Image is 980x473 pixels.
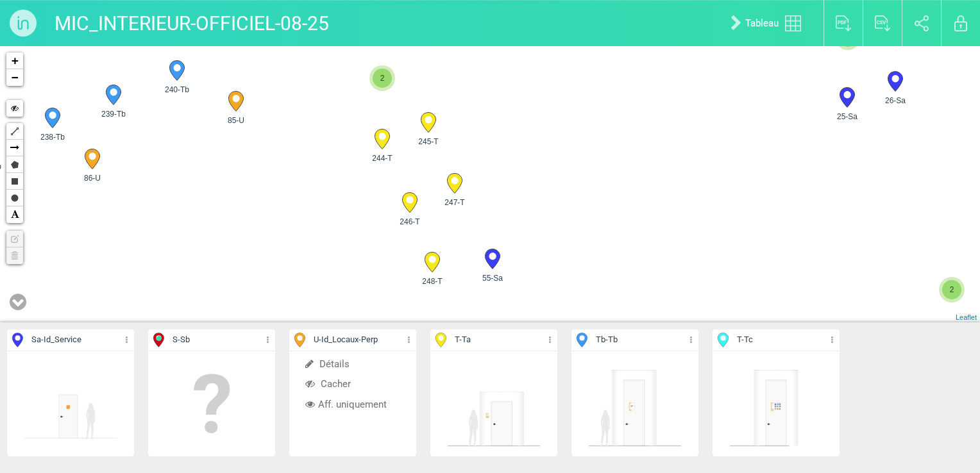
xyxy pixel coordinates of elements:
a: Arrow [6,140,23,156]
span: 26-Sa [879,95,912,106]
img: 070754383148.png [729,356,824,451]
img: export_pdf.svg [836,15,852,31]
a: Zoom out [6,69,23,86]
span: 2 [942,280,961,299]
img: 113736760203.png [23,356,118,451]
span: 244-T [366,153,399,164]
img: share.svg [915,15,929,31]
span: 238-Tb [36,131,69,143]
img: tableau.svg [785,15,801,31]
a: Zoom in [6,53,23,69]
img: locked.svg [954,15,967,31]
span: Tb - Tb [596,334,618,346]
span: 55-Sa [476,272,509,284]
a: Leaflet [956,313,977,321]
span: T - Tc [737,334,753,346]
span: S - Sb [173,334,190,346]
p: MIC_INTERIEUR-OFFICIEL-08-25 [55,6,329,40]
span: 247-T [438,197,471,208]
li: Aff. uniquement [289,395,416,415]
span: Cacher [305,378,351,390]
span: 239-Tb [97,108,130,120]
span: T - Ta [455,334,471,346]
span: 246-T [393,216,427,228]
span: 86-U [76,172,109,184]
span: U - Id_Locaux-Perp [314,334,378,346]
img: 070754392476.png [587,356,682,451]
img: empty.png [164,356,259,451]
span: 85-U [219,115,253,126]
img: 070754392477.png [446,356,541,451]
span: 240-Tb [160,84,194,95]
img: export_csv.svg [875,15,891,31]
a: Tableau [721,3,817,44]
span: Sa - Id_Service [31,334,81,346]
a: No layers to edit [6,231,23,247]
a: Rectangle [6,173,23,190]
span: 245-T [412,136,445,147]
span: 2 [373,69,392,88]
a: No layers to delete [6,247,23,264]
a: Text [6,206,23,223]
span: 248-T [416,276,449,287]
a: Polygon [6,156,23,173]
a: Polyline [6,123,23,140]
a: Circle [6,190,23,206]
li: Détails [289,354,416,374]
span: 25-Sa [831,111,864,122]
